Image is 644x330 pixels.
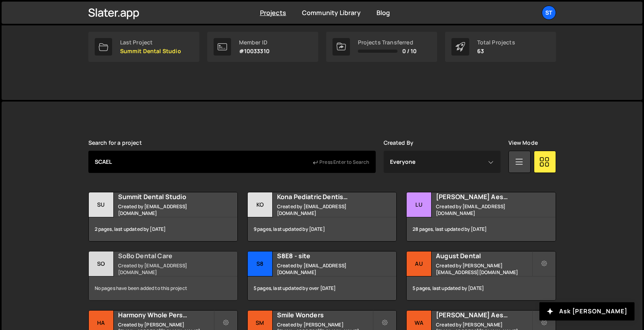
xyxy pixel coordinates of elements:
[277,192,373,201] h2: Kona Pediatric Dentistry
[120,39,181,46] div: Last Project
[302,8,361,17] a: Community Library
[277,251,373,260] h2: S8E8 - site
[407,276,555,300] div: 5 pages, last updated by [DATE]
[89,251,114,276] div: So
[118,262,214,276] small: Created by [EMAIL_ADDRESS][DOMAIN_NAME]
[248,217,396,241] div: 9 pages, last updated by [DATE]
[384,140,414,146] label: Created By
[88,32,199,62] a: Last Project Summit Dental Studio
[407,251,432,276] div: Au
[88,192,238,242] a: Su Summit Dental Studio Created by [EMAIL_ADDRESS][DOMAIN_NAME] 2 pages, last updated by [DATE]
[89,276,237,300] div: No pages have been added to this project
[247,192,397,242] a: Ko Kona Pediatric Dentistry Created by [EMAIL_ADDRESS][DOMAIN_NAME] 9 pages, last updated by [DATE]
[407,192,432,217] div: Lu
[118,311,214,319] h2: Harmony Whole Person Oral Healthcare
[239,39,269,46] div: Member ID
[118,203,214,217] small: Created by [EMAIL_ADDRESS][DOMAIN_NAME]
[539,302,634,320] button: Ask [PERSON_NAME]
[118,251,214,260] h2: SoBo Dental Care
[277,311,373,319] h2: Smile Wonders
[436,203,531,217] small: Created by [EMAIL_ADDRESS][DOMAIN_NAME]
[88,251,238,301] a: So SoBo Dental Care Created by [EMAIL_ADDRESS][DOMAIN_NAME] No pages have been added to this project
[89,217,237,241] div: 2 pages, last updated by [DATE]
[477,39,515,46] div: Total Projects
[436,251,531,260] h2: August Dental
[436,192,531,201] h2: [PERSON_NAME] Aesthetic
[277,203,373,217] small: Created by [EMAIL_ADDRESS][DOMAIN_NAME]
[358,39,417,46] div: Projects Transferred
[319,159,369,165] span: Press Enter to Search
[436,311,531,319] h2: [PERSON_NAME] Aesthetic Dentistry
[436,262,531,276] small: Created by [PERSON_NAME][EMAIL_ADDRESS][DOMAIN_NAME]
[89,192,114,217] div: Su
[376,8,390,17] a: Blog
[402,48,417,54] span: 0 / 10
[248,192,273,217] div: Ko
[406,251,556,301] a: Au August Dental Created by [PERSON_NAME][EMAIL_ADDRESS][DOMAIN_NAME] 5 pages, last updated by [D...
[407,217,555,241] div: 28 pages, last updated by [DATE]
[239,48,269,54] p: #10033310
[88,151,376,173] input: Type your project...
[248,276,396,300] div: 5 pages, last updated by over [DATE]
[406,192,556,242] a: Lu [PERSON_NAME] Aesthetic Created by [EMAIL_ADDRESS][DOMAIN_NAME] 28 pages, last updated by [DATE]
[248,251,273,276] div: S8
[477,48,515,54] p: 63
[120,48,181,54] p: Summit Dental Studio
[118,192,214,201] h2: Summit Dental Studio
[542,6,556,20] a: St
[88,140,142,146] label: Search for a project
[260,8,286,17] a: Projects
[247,251,397,301] a: S8 S8E8 - site Created by [EMAIL_ADDRESS][DOMAIN_NAME] 5 pages, last updated by over [DATE]
[508,140,538,146] label: View Mode
[277,262,373,276] small: Created by [EMAIL_ADDRESS][DOMAIN_NAME]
